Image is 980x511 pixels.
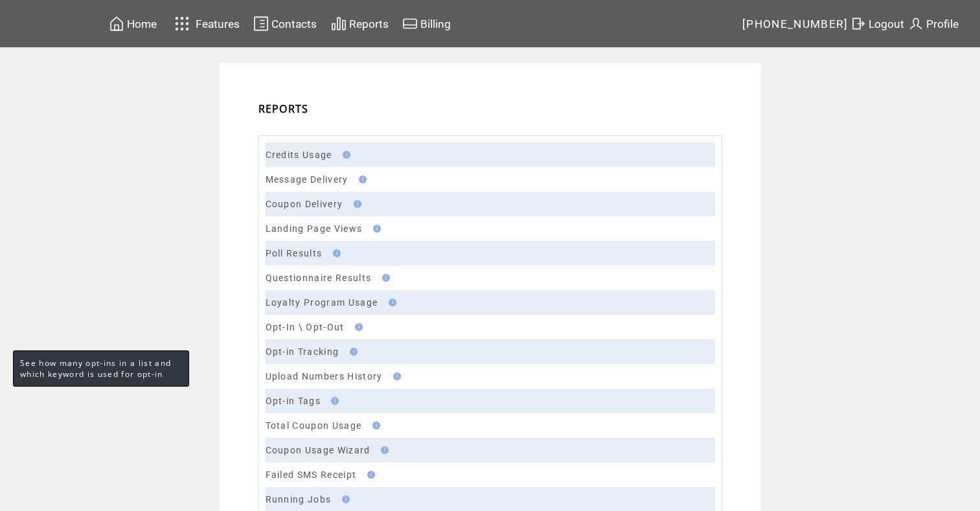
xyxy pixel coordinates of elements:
span: See how many opt-ins in a list and which keyword is used for opt-in [20,358,171,380]
img: help.gif [369,225,381,233]
span: Profile [926,17,959,30]
a: Opt-in Tags [266,396,321,406]
a: Coupon Usage Wizard [266,445,370,455]
span: Home [127,17,157,30]
span: Contacts [271,17,317,30]
img: help.gif [350,200,361,208]
span: Reports [349,17,389,30]
span: [PHONE_NUMBER] [742,17,849,30]
img: help.gif [338,495,350,503]
img: help.gif [351,323,363,331]
img: help.gif [378,274,390,282]
a: Credits Usage [266,150,332,160]
img: help.gif [346,348,358,356]
a: Reports [329,14,391,34]
span: Features [196,17,240,30]
a: Loyalty Program Usage [266,297,378,308]
a: Contacts [251,14,319,34]
img: help.gif [369,422,380,429]
span: Billing [420,17,451,30]
img: help.gif [385,299,396,306]
img: help.gif [363,471,375,479]
a: Billing [400,14,453,34]
a: Coupon Delivery [266,199,343,209]
span: Logout [869,17,904,30]
a: Opt-in Tracking [266,346,339,357]
a: Upload Numbers History [266,371,383,381]
a: Home [107,14,159,34]
img: contacts.svg [253,16,269,32]
a: Features [169,11,242,36]
a: Logout [849,14,906,34]
img: profile.svg [908,16,924,32]
img: help.gif [355,176,367,183]
img: chart.svg [331,16,347,32]
img: help.gif [339,151,350,159]
a: Opt-In \ Opt-Out [266,322,345,332]
a: Failed SMS Receipt [266,470,357,480]
img: help.gif [329,249,341,257]
a: Total Coupon Usage [266,420,362,431]
img: help.gif [377,446,389,454]
a: Message Delivery [266,174,348,185]
img: home.svg [109,16,124,32]
a: Poll Results [266,248,323,258]
a: Questionnaire Results [266,273,372,283]
a: Running Jobs [266,494,332,505]
img: features.svg [171,13,194,34]
a: Landing Page Views [266,223,363,234]
img: creidtcard.svg [402,16,418,32]
img: exit.svg [850,16,866,32]
img: help.gif [389,372,401,380]
a: Profile [906,14,961,34]
span: REPORTS [258,102,309,116]
img: help.gif [327,397,339,405]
